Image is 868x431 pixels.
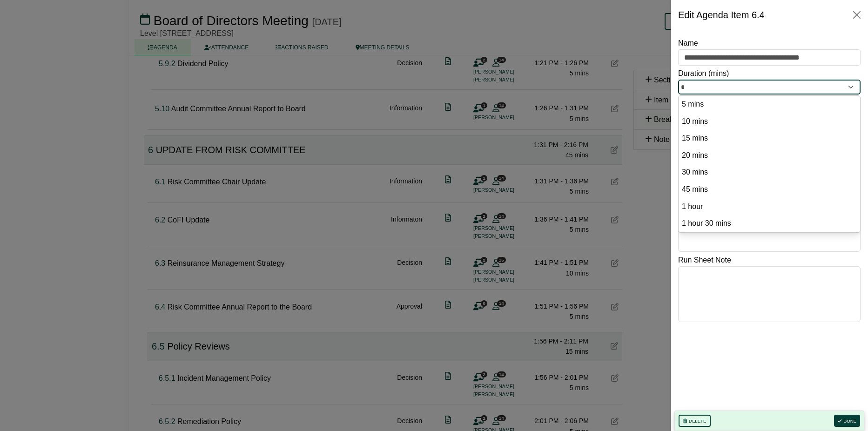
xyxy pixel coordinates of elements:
[679,215,860,232] li: 90
[681,132,858,145] option: 15 mins
[834,415,860,427] button: Done
[681,217,858,230] option: 1 hour 30 mins
[681,149,858,162] option: 20 mins
[681,115,858,128] option: 10 mins
[678,37,698,49] label: Name
[679,96,860,113] li: 5
[679,181,860,198] li: 45
[679,130,860,147] li: 15
[679,164,860,181] li: 30
[681,201,858,213] option: 1 hour
[679,147,860,164] li: 20
[678,7,765,22] div: Edit Agenda Item 6.4
[681,166,858,179] option: 30 mins
[679,198,860,215] li: 60
[679,415,711,427] button: Delete
[849,7,864,22] button: Close
[679,113,860,130] li: 10
[681,98,858,111] option: 5 mins
[678,67,729,80] label: Duration (mins)
[678,254,731,266] label: Run Sheet Note
[681,183,858,196] option: 45 mins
